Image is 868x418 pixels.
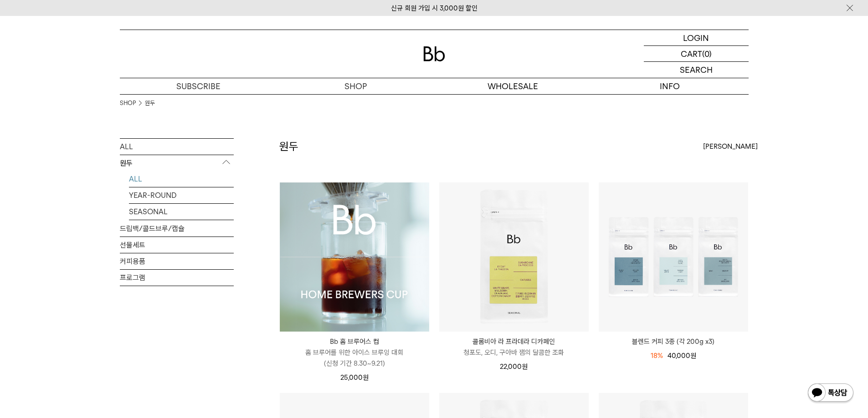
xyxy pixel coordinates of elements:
a: CART (0) [644,46,749,62]
a: SUBSCRIBE [120,78,277,94]
p: LOGIN [683,30,709,45]
img: 카카오톡 채널 1:1 채팅 버튼 [807,383,854,404]
span: 25,000 [340,373,369,382]
a: SEASONAL [129,204,234,220]
a: 블렌드 커피 3종 (각 200g x3) [599,336,748,347]
p: (0) [702,46,712,61]
img: 로고 [423,46,445,61]
a: 커피용품 [120,253,234,269]
p: SEARCH [680,62,713,78]
a: SHOP [277,78,434,94]
p: WHOLESALE [434,78,591,94]
a: 드립백/콜드브루/캡슐 [120,221,234,237]
a: 원두 [145,99,155,108]
p: CART [681,46,702,61]
a: 콜롬비아 라 프라데라 디카페인 청포도, 오디, 구아바 잼의 달콤한 조화 [439,336,589,358]
a: Bb 홈 브루어스 컵 홈 브루어를 위한 아이스 브루잉 대회(신청 기간 8.30~9.21) [280,336,429,369]
a: LOGIN [644,30,749,46]
a: ALL [120,139,234,155]
div: 18% [651,350,663,361]
p: 홈 브루어를 위한 아이스 브루잉 대회 (신청 기간 8.30~9.21) [280,347,429,369]
p: 콜롬비아 라 프라데라 디카페인 [439,336,589,347]
a: SHOP [120,99,136,108]
p: Bb 홈 브루어스 컵 [280,336,429,347]
a: ALL [129,171,234,187]
h2: 원두 [279,139,298,154]
span: 원 [363,373,369,382]
a: 신규 회원 가입 시 3,000원 할인 [391,4,478,12]
img: 콜롬비아 라 프라데라 디카페인 [439,182,589,332]
p: 청포도, 오디, 구아바 잼의 달콤한 조화 [439,347,589,358]
span: [PERSON_NAME] [703,141,758,152]
p: 원두 [120,155,234,171]
p: INFO [591,78,749,94]
span: 40,000 [668,352,696,360]
img: Bb 홈 브루어스 컵 [280,182,429,332]
span: 원 [690,352,696,360]
a: YEAR-ROUND [129,187,234,203]
a: 선물세트 [120,237,234,253]
a: 프로그램 [120,270,234,286]
span: 22,000 [500,363,528,371]
span: 원 [522,363,528,371]
img: 블렌드 커피 3종 (각 200g x3) [599,182,748,332]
